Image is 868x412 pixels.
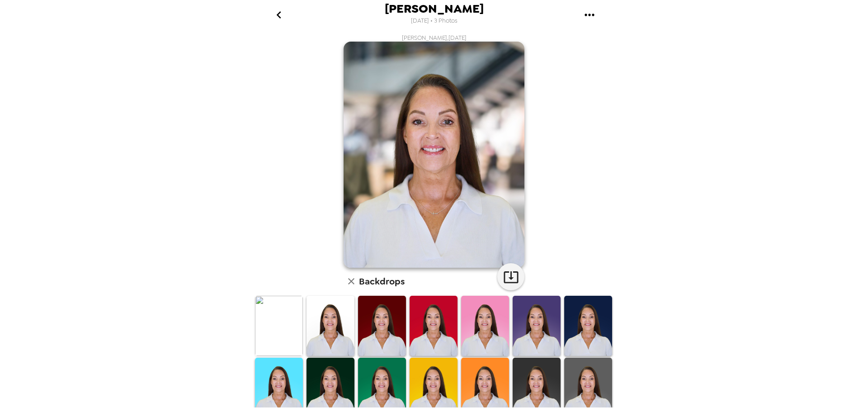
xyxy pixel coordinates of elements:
[402,34,467,42] span: [PERSON_NAME] , [DATE]
[344,42,524,268] img: user
[385,3,484,15] span: [PERSON_NAME]
[411,15,458,27] span: [DATE] • 3 Photos
[255,296,303,355] img: Original
[359,274,405,289] h6: Backdrops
